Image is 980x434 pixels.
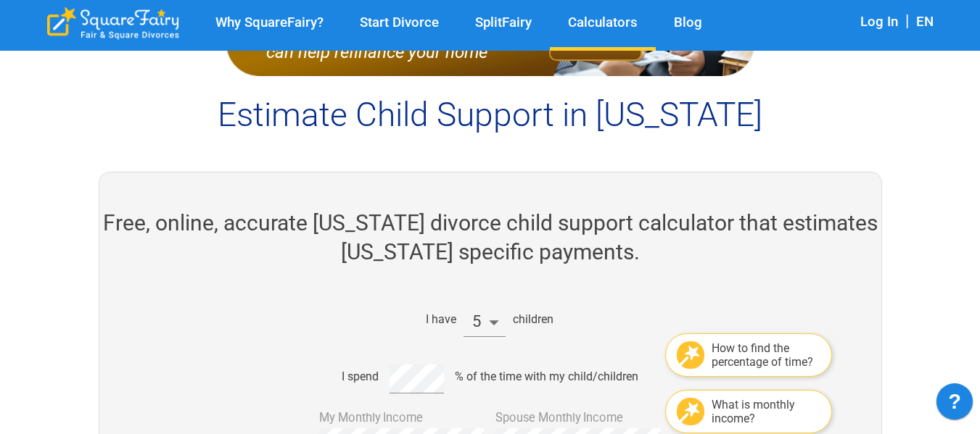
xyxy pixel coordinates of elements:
[197,14,342,31] a: Why SquareFairy?
[464,307,506,337] div: 5
[712,341,820,369] div: How to find the percentage of time?
[550,14,656,31] a: Calculators
[26,94,955,135] h1: Estimate Child Support in [US_STATE]
[455,370,638,383] div: % of the time with my child/children
[513,312,553,326] div: children
[241,26,513,61] p: Find a mortgage professional who can help refinance your home
[457,14,550,31] a: SplitFairy
[47,7,179,40] div: SquareFairy Logo
[495,409,623,427] label: Spouse Monthly Income
[319,409,423,427] label: My Monthly Income
[929,376,980,434] iframe: JSD widget
[916,13,934,33] div: EN
[860,14,898,30] a: Log In
[898,12,916,30] span: |
[712,398,820,425] div: What is monthly income?
[99,209,881,267] h2: Free, online, accurate [US_STATE] divorce child support calculator that estimates [US_STATE] spec...
[426,312,456,326] div: I have
[656,14,720,31] a: Blog
[342,370,379,383] div: I spend
[342,14,457,31] a: Start Divorce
